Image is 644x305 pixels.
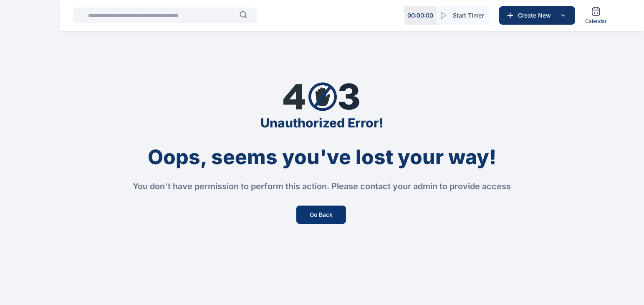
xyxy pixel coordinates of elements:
div: Oops, seems you've lost your way! [148,147,496,167]
button: Start Timer [436,6,490,25]
button: Go Back [296,206,346,224]
span: Start Timer [453,11,484,20]
a: Calendar [582,3,610,28]
span: Create New [515,11,558,20]
div: You don't have permission to perform this action. Please contact your admin to provide access [133,180,511,192]
span: Calendar [585,18,607,25]
p: 00 : 00 : 00 [407,11,433,20]
button: Create New [499,6,575,25]
div: Unauthorized Error! [260,115,384,130]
